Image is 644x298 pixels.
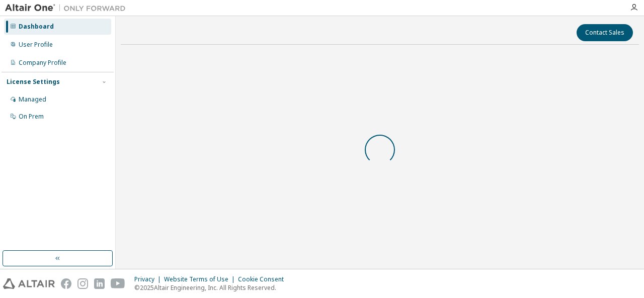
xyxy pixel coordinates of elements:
div: On Prem [19,113,44,121]
button: Contact Sales [577,24,633,41]
img: linkedin.svg [94,278,105,289]
div: Privacy [134,275,164,283]
div: Company Profile [19,59,66,67]
img: instagram.svg [77,278,88,289]
img: facebook.svg [61,278,71,289]
img: youtube.svg [111,278,125,289]
div: Dashboard [19,23,54,31]
img: altair_logo.svg [3,278,55,289]
div: Cookie Consent [238,275,290,283]
div: License Settings [7,78,60,86]
p: © 2025 Altair Engineering, Inc. All Rights Reserved. [134,283,290,292]
div: User Profile [19,41,53,49]
img: Altair One [5,3,131,13]
div: Managed [19,95,46,104]
div: Website Terms of Use [164,275,238,283]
